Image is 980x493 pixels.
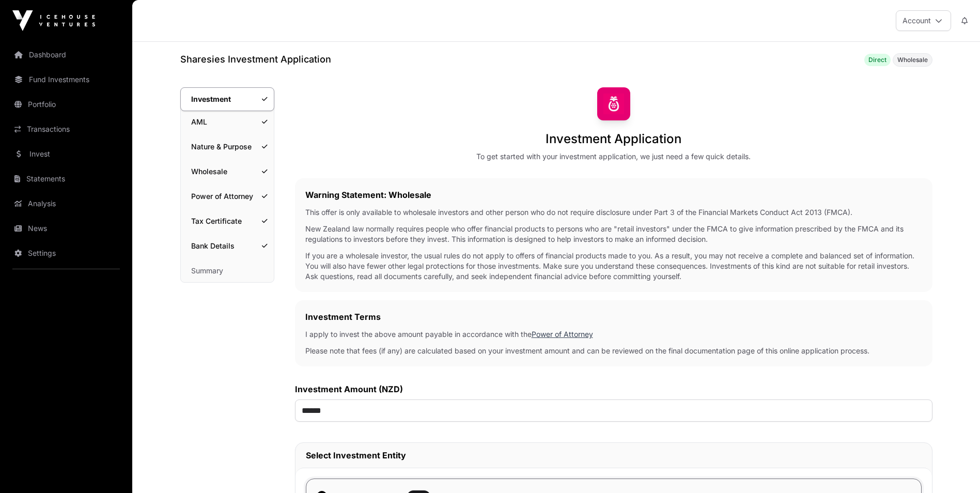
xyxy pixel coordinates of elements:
span: Direct [868,56,886,64]
p: New Zealand law normally requires people who offer financial products to persons who are "retail ... [305,224,922,244]
h1: Sharesies Investment Application [180,52,331,67]
img: Sharesies [597,87,630,120]
a: Power of Attorney [532,330,593,338]
p: I apply to invest the above amount payable in accordance with the [305,329,922,340]
a: Power of Attorney [181,185,274,208]
h1: Investment Application [546,131,681,147]
a: Summary [181,259,274,282]
p: If you are a wholesale investor, the usual rules do not apply to offers of financial products mad... [305,251,922,282]
h2: Select Investment Entity [306,449,922,461]
a: AML [181,111,274,133]
a: Settings [8,242,124,265]
a: Portfolio [8,93,124,116]
a: Wholesale [181,160,274,183]
a: Transactions [8,118,124,141]
p: Please note that fees (if any) are calculated based on your investment amount and can be reviewed... [305,346,922,356]
a: Investment [180,87,274,111]
a: Tax Certificate [181,210,274,233]
a: Analysis [8,192,124,215]
button: Account [896,10,951,31]
h2: Warning Statement: Wholesale [305,189,922,201]
img: Icehouse Ventures Logo [12,10,95,31]
a: Fund Investments [8,68,124,91]
a: Statements [8,167,124,190]
a: Nature & Purpose [181,135,274,158]
a: Bank Details [181,235,274,257]
a: Invest [8,143,124,165]
a: Dashboard [8,43,124,66]
label: Investment Amount (NZD) [295,383,932,395]
span: Wholesale [897,56,928,64]
p: This offer is only available to wholesale investors and other person who do not require disclosur... [305,207,922,218]
h2: Investment Terms [305,311,922,323]
a: News [8,217,124,240]
div: To get started with your investment application, we just need a few quick details. [476,151,751,162]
